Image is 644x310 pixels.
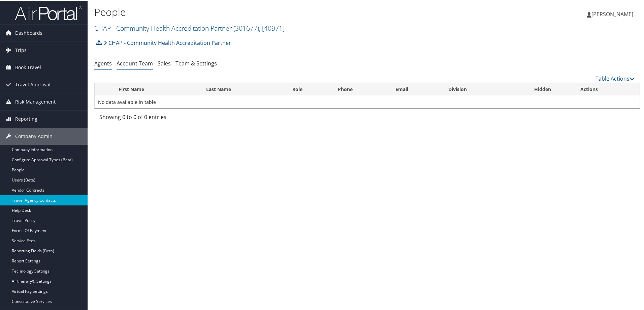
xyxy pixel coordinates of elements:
[233,23,259,32] span: ( 301677 )
[15,93,56,110] span: Risk Management
[332,82,390,95] th: Phone
[117,59,153,66] a: Account Team
[15,127,53,144] span: Company Admin
[442,82,511,95] th: Division
[175,59,217,66] a: Team & Settings
[94,23,285,32] a: CHAP - Community Health Accreditation Partner
[95,82,112,95] th: : activate to sort column descending
[15,110,37,127] span: Reporting
[200,82,286,95] th: Last Name
[15,58,41,75] span: Book Travel
[389,82,442,95] th: Email
[511,82,574,95] th: Hidden
[286,82,332,95] th: Role
[15,24,42,41] span: Dashboards
[587,3,640,24] a: [PERSON_NAME]
[15,76,51,92] span: Travel Approval
[591,10,633,17] span: [PERSON_NAME]
[574,82,640,95] th: Actions
[15,41,27,58] span: Trips
[95,95,640,108] td: No data available in table
[99,112,226,124] div: Showing 0 to 0 of 0 entries
[158,59,171,66] a: Sales
[595,74,635,82] a: Table Actions
[94,4,458,19] h1: People
[94,59,112,66] a: Agents
[15,4,82,20] img: airportal-logo.png
[259,23,285,32] span: , [ 40971 ]
[104,35,231,49] a: CHAP - Community Health Accreditation Partner
[112,82,200,95] th: First Name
